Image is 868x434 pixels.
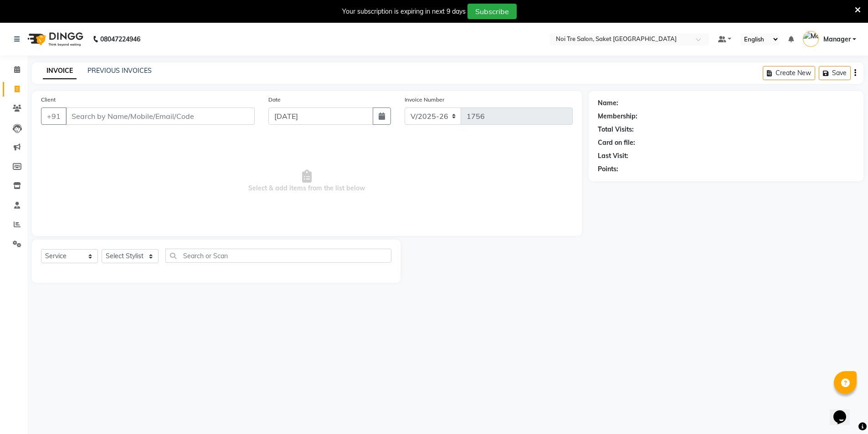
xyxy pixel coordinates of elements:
label: Date [268,96,281,104]
div: Total Visits: [598,125,634,134]
input: Search by Name/Mobile/Email/Code [66,107,255,125]
div: Your subscription is expiring in next 9 days [342,7,466,16]
label: Client [41,96,56,104]
label: Invoice Number [405,96,444,104]
iframe: chat widget [830,398,859,425]
div: Last Visit: [598,151,628,161]
button: Subscribe [467,4,517,19]
div: Card on file: [598,138,635,148]
a: INVOICE [43,63,77,79]
span: Select & add items from the list below [41,136,573,227]
div: Name: [598,98,618,108]
input: Search or Scan [165,249,391,263]
a: PREVIOUS INVOICES [87,66,152,75]
b: 08047224946 [100,26,140,52]
span: Manager [823,35,851,44]
div: Membership: [598,112,637,121]
button: Create New [763,66,815,80]
div: Points: [598,164,618,174]
img: Manager [803,31,819,47]
img: logo [23,26,86,52]
button: Save [819,66,851,80]
button: +91 [41,107,67,125]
